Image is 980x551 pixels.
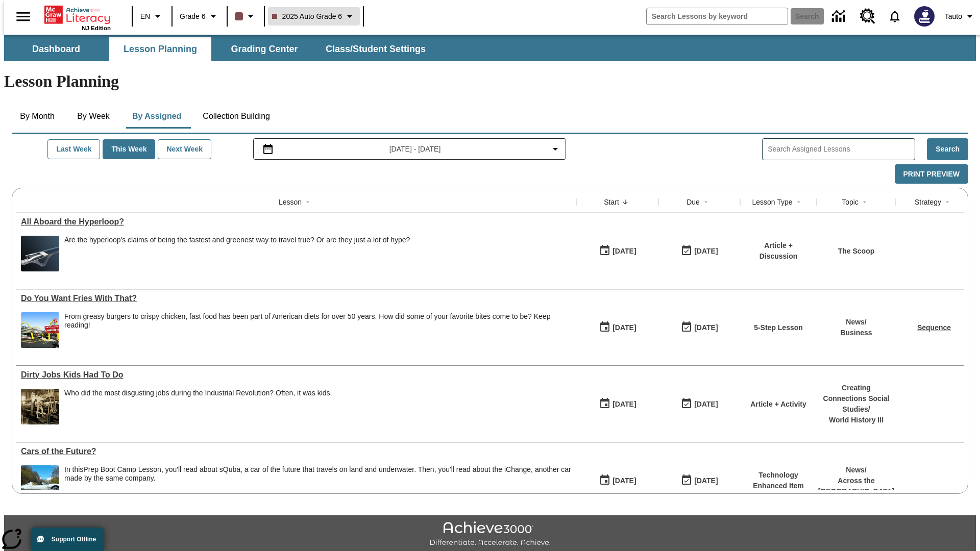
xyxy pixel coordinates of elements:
span: [DATE] - [DATE] [389,144,441,155]
div: [DATE] [612,245,636,258]
a: All Aboard the Hyperloop?, Lessons [21,217,572,227]
a: Resource Center, Will open in new tab [854,3,881,30]
button: Sort [619,196,631,208]
div: Who did the most disgusting jobs during the Industrial Revolution? Often, it was kids. [64,389,332,397]
a: Cars of the Future? , Lessons [21,447,572,456]
button: Search [927,138,968,160]
div: Start [604,197,619,207]
div: Strategy [915,197,941,207]
button: 07/21/25: First time the lesson was available [596,241,640,261]
img: Achieve3000 Differentiate Accelerate Achieve [429,521,551,547]
span: Grading Center [231,43,298,55]
input: search field [647,8,788,24]
a: Data Center [826,3,854,31]
button: Language: EN, Select a language [136,7,168,26]
div: [DATE] [694,245,718,258]
div: Lesson [279,197,302,207]
p: Article + Activity [750,399,806,410]
button: Class: 2025 Auto Grade 6, Select your class [268,7,360,26]
div: Dirty Jobs Kids Had To Do [21,370,572,380]
button: This Week [103,139,155,159]
a: Home [44,5,111,25]
div: In this [64,465,572,483]
button: Sort [700,196,712,208]
button: 07/01/25: First time the lesson was available [596,471,640,490]
div: [DATE] [694,398,718,411]
div: Are the hyperloop's claims of being the fastest and greenest way to travel true? Or are they just... [64,236,410,244]
button: Collection Building [194,104,278,129]
button: Sort [941,196,953,208]
h1: Lesson Planning [4,72,976,91]
span: Grade 6 [180,11,206,22]
div: SubNavbar [4,37,435,61]
div: Do You Want Fries With That? [21,294,572,303]
div: Who did the most disgusting jobs during the Industrial Revolution? Often, it was kids. [64,389,332,424]
button: Class/Student Settings [317,37,434,61]
button: Lesson Planning [109,37,211,61]
img: High-tech automobile treading water. [21,465,59,501]
button: Class color is dark brown. Change class color [231,7,261,26]
button: 11/30/25: Last day the lesson can be accessed [677,394,721,414]
div: [DATE] [612,398,636,411]
a: Do You Want Fries With That?, Lessons [21,294,572,303]
div: [DATE] [612,474,636,487]
button: Open side menu [8,2,38,32]
a: Sequence [917,323,951,332]
img: Black and white photo of two young boys standing on a piece of heavy machinery [21,389,59,424]
button: Dashboard [5,37,107,61]
button: 07/20/26: Last day the lesson can be accessed [677,318,721,337]
div: Due [687,197,700,207]
div: All Aboard the Hyperloop? [21,217,572,227]
p: World History III [822,415,891,425]
button: Grading Center [213,37,315,61]
a: Notifications [881,3,908,30]
div: [DATE] [694,474,718,487]
button: Select the date range menu item [258,143,562,155]
p: Business [840,328,872,338]
img: Avatar [914,6,935,27]
button: Sort [859,196,871,208]
button: Last Week [47,139,100,159]
img: One of the first McDonald's stores, with the iconic red sign and golden arches. [21,312,59,348]
span: Lesson Planning [124,43,197,55]
button: 07/11/25: First time the lesson was available [596,394,640,414]
button: Sort [793,196,805,208]
button: By Assigned [124,104,189,129]
span: 2025 Auto Grade 6 [272,11,342,22]
a: Dirty Jobs Kids Had To Do, Lessons [21,370,572,380]
div: [DATE] [612,321,636,334]
button: Select a new avatar [908,3,941,30]
div: [DATE] [694,321,718,334]
button: Grade: Grade 6, Select a grade [176,7,224,26]
div: SubNavbar [4,35,976,61]
div: Topic [842,197,859,207]
span: Tauto [945,11,962,22]
button: Next Week [158,139,211,159]
div: Home [44,4,111,31]
button: Support Offline [31,528,104,551]
testabrev: Prep Boot Camp Lesson, you'll read about sQuba, a car of the future that travels on land and unde... [64,465,571,482]
div: Are the hyperloop's claims of being the fastest and greenest way to travel true? Or are they just... [64,236,410,271]
span: EN [140,11,150,22]
span: Class/Student Settings [326,43,426,55]
p: News / [840,317,872,328]
input: Search Assigned Lessons [768,142,915,157]
p: Article + Discussion [745,240,812,262]
button: 07/14/25: First time the lesson was available [596,318,640,337]
div: Cars of the Future? [21,447,572,456]
span: NJ Edition [82,25,111,31]
p: News / [818,465,895,475]
div: From greasy burgers to crispy chicken, fast food has been part of American diets for over 50 year... [64,312,572,330]
p: The Scoop [838,246,875,257]
button: By Month [12,104,63,129]
p: Technology Enhanced Item [745,470,812,491]
p: Creating Connections Social Studies / [822,383,891,415]
button: Sort [302,196,314,208]
div: From greasy burgers to crispy chicken, fast food has been part of American diets for over 50 year... [64,312,572,348]
div: Lesson Type [752,197,792,207]
button: By Week [68,104,119,129]
button: 08/01/26: Last day the lesson can be accessed [677,471,721,490]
